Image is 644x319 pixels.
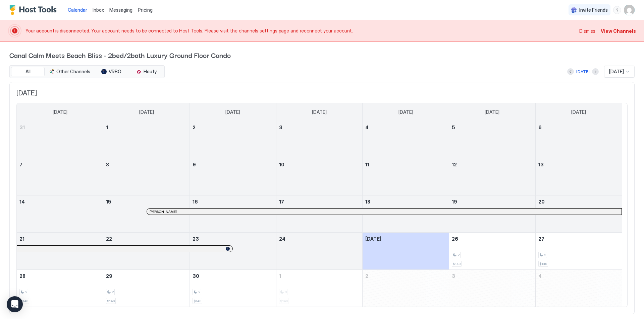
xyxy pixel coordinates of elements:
[17,195,103,208] a: September 14, 2025
[198,290,200,294] span: 2
[452,125,455,130] span: 5
[365,162,369,167] span: 11
[536,195,622,208] a: September 20, 2025
[103,158,190,171] a: September 8, 2025
[624,5,635,15] div: User profile
[449,195,535,208] a: September 19, 2025
[25,28,91,33] span: Your account is disconnected.
[567,68,574,75] button: Previous month
[68,7,87,13] span: Calendar
[103,121,190,134] a: September 1, 2025
[544,253,546,257] span: 2
[17,158,103,171] a: September 7, 2025
[449,270,536,307] td: October 3, 2025
[449,270,535,282] a: October 3, 2025
[109,69,121,75] span: VRBO
[449,158,536,195] td: September 12, 2025
[449,158,535,171] a: September 12, 2025
[576,69,590,75] div: [DATE]
[19,273,25,279] span: 28
[613,6,621,14] div: menu
[363,121,449,134] a: September 4, 2025
[449,233,535,245] a: September 26, 2025
[276,121,363,158] td: September 3, 2025
[219,103,247,121] a: Tuesday
[363,158,449,171] a: September 11, 2025
[16,89,628,97] span: [DATE]
[536,270,622,282] a: October 4, 2025
[279,199,284,205] span: 17
[107,299,115,303] span: $140
[190,158,276,195] td: September 9, 2025
[190,233,276,270] td: September 23, 2025
[144,69,157,75] span: Houfy
[363,158,449,195] td: September 11, 2025
[106,199,111,205] span: 15
[17,270,103,307] td: September 28, 2025
[190,158,276,171] a: September 9, 2025
[601,27,636,34] div: View Channels
[11,67,45,76] button: All
[193,125,196,130] span: 2
[398,109,413,115] span: [DATE]
[565,103,593,121] a: Saturday
[19,236,24,242] span: 21
[279,273,281,279] span: 1
[363,233,449,245] a: September 25, 2025
[17,270,103,282] a: September 28, 2025
[538,199,545,205] span: 20
[190,270,276,307] td: September 30, 2025
[46,103,74,121] a: Sunday
[129,67,163,76] button: Houfy
[276,270,363,307] td: October 1, 2025
[579,27,595,34] div: Dismiss
[571,109,586,115] span: [DATE]
[453,262,461,266] span: $140
[592,68,599,75] button: Next month
[579,7,608,13] span: Invite Friends
[103,158,190,195] td: September 8, 2025
[190,270,276,282] a: September 30, 2025
[68,6,87,13] a: Calendar
[539,262,547,266] span: $140
[485,109,499,115] span: [DATE]
[363,233,449,270] td: September 25, 2025
[112,290,114,294] span: 2
[9,5,60,15] div: Host Tools Logo
[25,69,31,75] span: All
[305,103,333,121] a: Wednesday
[536,233,622,245] a: September 27, 2025
[575,68,591,76] button: [DATE]
[365,199,370,205] span: 18
[194,299,201,303] span: $140
[363,270,449,282] a: October 2, 2025
[609,69,624,75] span: [DATE]
[449,195,536,233] td: September 19, 2025
[109,7,132,13] span: Messaging
[535,158,622,195] td: September 13, 2025
[536,121,622,134] a: September 6, 2025
[276,233,363,245] a: September 24, 2025
[312,109,327,115] span: [DATE]
[17,121,103,158] td: August 31, 2025
[535,195,622,233] td: September 20, 2025
[190,233,276,245] a: September 23, 2025
[193,162,196,167] span: 9
[190,121,276,158] td: September 2, 2025
[452,236,458,242] span: 26
[449,121,536,158] td: September 5, 2025
[150,210,619,214] div: [PERSON_NAME]
[363,195,449,233] td: September 18, 2025
[449,233,536,270] td: September 26, 2025
[392,103,420,121] a: Thursday
[93,6,104,13] a: Inbox
[103,270,190,307] td: September 29, 2025
[538,162,544,167] span: 13
[19,125,25,130] span: 31
[17,121,103,134] a: August 31, 2025
[56,69,90,75] span: Other Channels
[452,273,455,279] span: 3
[276,233,363,270] td: September 24, 2025
[478,103,506,121] a: Friday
